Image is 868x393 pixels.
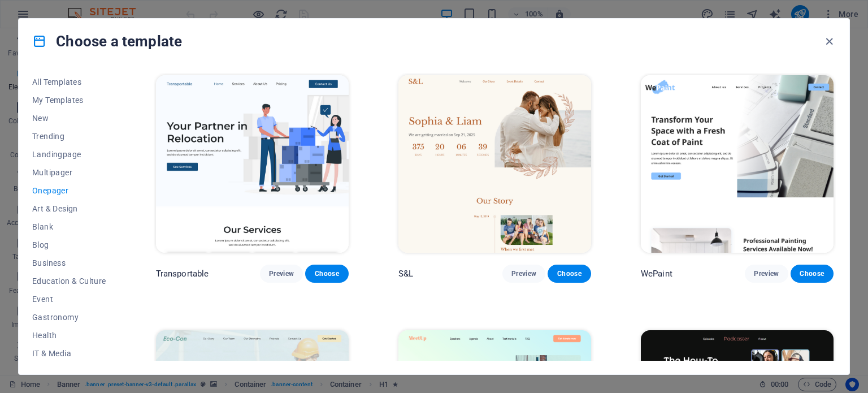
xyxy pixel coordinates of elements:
[32,344,106,362] button: IT & Media
[502,265,545,283] button: Preview
[32,163,106,182] button: Multipager
[800,269,824,278] span: Choose
[156,268,209,279] p: Transportable
[32,331,106,340] span: Health
[32,186,106,195] span: Onepager
[314,269,339,278] span: Choose
[32,91,106,109] button: My Templates
[32,272,106,290] button: Education & Culture
[156,75,349,253] img: Transportable
[32,308,106,326] button: Gastronomy
[557,269,581,278] span: Choose
[32,168,106,177] span: Multipager
[32,218,106,236] button: Blank
[260,265,303,283] button: Preview
[32,290,106,308] button: Event
[398,75,591,253] img: S&L
[32,277,106,286] span: Education & Culture
[641,268,672,279] p: WePaint
[32,254,106,272] button: Business
[32,349,106,358] span: IT & Media
[269,269,294,278] span: Preview
[32,32,182,50] h4: Choose a template
[745,265,788,283] button: Preview
[754,269,779,278] span: Preview
[32,132,106,141] span: Trending
[791,265,834,283] button: Choose
[548,265,591,283] button: Choose
[32,77,106,87] span: All Templates
[32,73,106,91] button: All Templates
[32,96,106,105] span: My Templates
[32,204,106,213] span: Art & Design
[32,182,106,200] button: Onepager
[32,145,106,163] button: Landingpage
[32,240,106,249] span: Blog
[511,269,536,278] span: Preview
[641,75,834,253] img: WePaint
[32,236,106,254] button: Blog
[32,313,106,322] span: Gastronomy
[32,200,106,218] button: Art & Design
[32,127,106,145] button: Trending
[32,326,106,344] button: Health
[32,150,106,159] span: Landingpage
[32,222,106,231] span: Blank
[32,114,106,123] span: New
[32,258,106,267] span: Business
[305,265,348,283] button: Choose
[32,109,106,127] button: New
[398,268,413,279] p: S&L
[32,295,106,304] span: Event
